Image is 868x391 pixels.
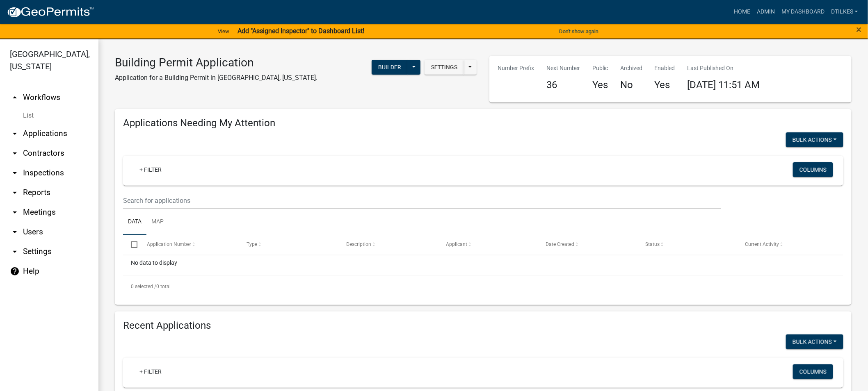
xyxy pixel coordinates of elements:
h4: 36 [546,79,580,91]
i: arrow_drop_down [10,207,20,217]
button: Columns [793,162,833,177]
button: Close [857,25,862,34]
i: arrow_drop_down [10,168,20,178]
p: Enabled [655,64,675,73]
datatable-header-cell: Applicant [438,235,538,255]
a: My Dashboard [778,4,828,20]
a: dtilkes [828,4,861,20]
datatable-header-cell: Select [123,235,139,255]
button: Bulk Actions [786,334,843,349]
span: Description [346,241,371,247]
a: + Filter [133,162,168,177]
input: Search for applications [123,192,721,209]
datatable-header-cell: Description [338,235,438,255]
div: 0 total [123,276,843,297]
datatable-header-cell: Application Number [139,235,238,255]
p: Next Number [546,64,580,73]
h3: Building Permit Application [115,56,318,70]
a: View [215,25,233,38]
div: No data to display [123,255,843,276]
datatable-header-cell: Status [637,235,737,255]
i: help [10,266,20,276]
span: 0 selected / [131,284,156,289]
a: Home [731,4,754,20]
a: Admin [754,4,778,20]
p: Public [592,64,608,73]
p: Number Prefix [498,64,534,73]
span: × [857,24,862,35]
button: Settings [425,60,464,75]
span: Applicant [446,241,467,247]
h4: Applications Needing My Attention [123,117,843,129]
p: Last Published On [688,64,760,73]
i: arrow_drop_up [10,93,20,102]
span: [DATE] 11:51 AM [688,79,760,91]
span: Application Number [147,241,192,247]
strong: Add "Assigned Inspector" to Dashboard List! [238,27,364,35]
i: arrow_drop_down [10,188,20,198]
i: arrow_drop_down [10,247,20,257]
h4: No [620,79,642,91]
a: Data [123,209,146,235]
span: Status [645,241,660,247]
datatable-header-cell: Type [238,235,338,255]
span: Current Activity [745,241,779,247]
button: Builder [372,60,408,75]
button: Bulk Actions [786,132,843,147]
p: Archived [620,64,642,73]
h4: Yes [592,79,608,91]
h4: Yes [655,79,675,91]
a: Map [146,209,169,235]
a: + Filter [133,364,168,379]
span: Type [247,241,257,247]
h4: Recent Applications [123,320,843,332]
p: Application for a Building Permit in [GEOGRAPHIC_DATA], [US_STATE]. [115,73,318,83]
span: Date Created [546,241,574,247]
i: arrow_drop_down [10,227,20,237]
i: arrow_drop_down [10,148,20,158]
datatable-header-cell: Date Created [538,235,637,255]
i: arrow_drop_down [10,129,20,139]
datatable-header-cell: Current Activity [737,235,837,255]
button: Columns [793,364,833,379]
button: Don't show again [556,25,602,38]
